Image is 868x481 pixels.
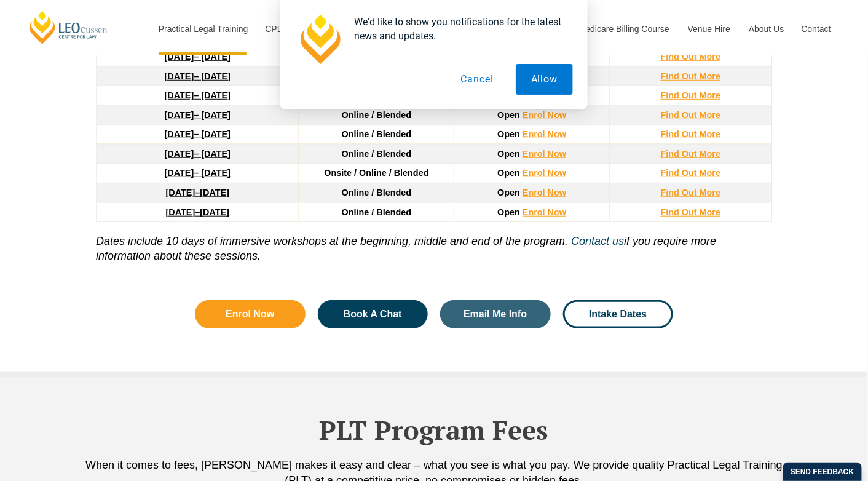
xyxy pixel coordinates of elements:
a: Find Out More [661,149,721,159]
a: [DATE]– [DATE] [165,110,231,120]
span: Book A Chat [344,309,402,319]
strong: [DATE] [165,168,194,178]
h2: PLT Program Fees [84,415,784,445]
p: if you require more information about these sessions. [96,222,772,263]
a: Find Out More [661,129,721,139]
span: Intake Dates [589,309,647,319]
span: Onsite / Online / Blended [324,168,428,178]
strong: [DATE] [165,110,194,120]
a: Enrol Now [523,188,566,197]
a: Enrol Now [523,207,566,217]
button: Cancel [446,64,509,95]
strong: [DATE] [165,129,194,139]
i: Dates include 10 days of immersive workshops at the beginning, middle and end of the program. [96,235,568,247]
a: [DATE]– [DATE] [165,129,231,139]
span: Online / Blended [342,129,412,139]
a: Enrol Now [523,168,566,178]
span: Open [497,168,520,178]
a: Enrol Now [523,149,566,159]
a: Intake Dates [563,300,674,328]
strong: [DATE] [165,149,194,159]
span: Open [497,129,520,139]
a: Contact us [571,235,624,247]
a: [DATE]– [DATE] [165,168,231,178]
a: Enrol Now [523,129,566,139]
img: notification icon [295,15,344,64]
span: Open [497,188,520,197]
a: Find Out More [661,207,721,217]
strong: [DATE] [166,207,195,217]
span: Open [497,110,520,120]
span: Enrol Now [226,309,274,319]
span: Email Me Info [464,309,527,319]
strong: [DATE] [166,188,195,197]
a: Find Out More [661,110,721,120]
a: Book A Chat [318,300,428,328]
a: Find Out More [661,188,721,197]
div: We'd like to show you notifications for the latest news and updates. [344,15,573,43]
span: Online / Blended [342,110,412,120]
a: Enrol Now [195,300,306,328]
span: [DATE] [200,188,229,197]
span: Online / Blended [342,188,412,197]
a: Enrol Now [523,110,566,120]
a: [DATE]–[DATE] [166,207,229,217]
span: Online / Blended [342,149,412,159]
a: [DATE]– [DATE] [165,149,231,159]
span: Open [497,207,520,217]
span: Open [497,149,520,159]
span: Online / Blended [342,207,412,217]
button: Allow [516,64,573,95]
a: Email Me Info [440,300,551,328]
span: [DATE] [200,207,229,217]
a: Find Out More [661,168,721,178]
a: [DATE]–[DATE] [166,188,229,197]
